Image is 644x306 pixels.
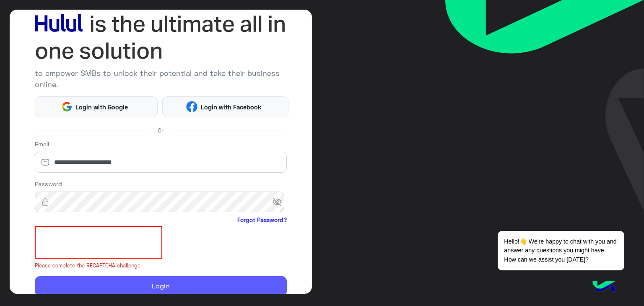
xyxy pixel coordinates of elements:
[237,215,287,224] a: Forgot Password?
[272,194,287,210] span: visibility_off
[35,67,287,90] p: to empower SMBs to unlock their potential and take their business online.
[186,101,197,112] img: Facebook
[162,96,288,117] button: Login with Facebook
[61,101,73,112] img: Google
[35,276,287,296] button: Login
[73,102,131,112] span: Login with Google
[158,126,164,135] span: Or
[35,226,162,259] iframe: reCAPTCHA
[589,272,619,302] img: hulul-logo.png
[35,179,62,188] label: Password
[35,140,49,148] label: Email
[35,96,158,117] button: Login with Google
[35,158,56,166] img: email
[35,10,287,65] img: hululLoginTitle_EN.svg
[35,198,56,206] img: lock
[35,262,287,270] small: Please complete the RECAPTCHA challenge
[498,231,624,270] span: Hello!👋 We're happy to chat with you and answer any questions you might have. How can we assist y...
[197,102,265,112] span: Login with Facebook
